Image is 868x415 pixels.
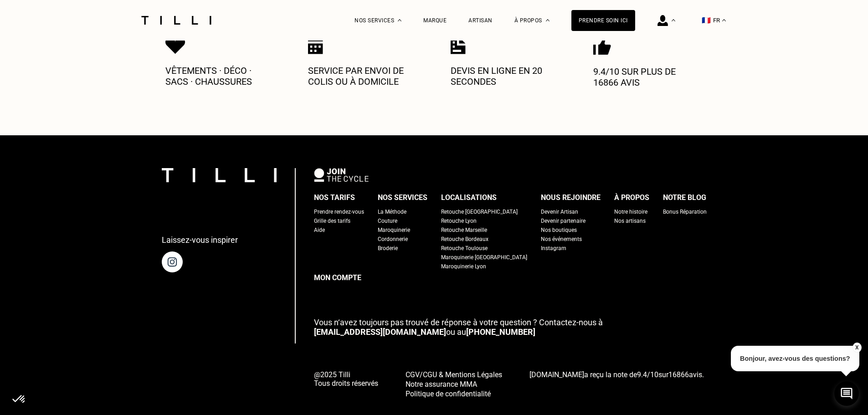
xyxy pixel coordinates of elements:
[451,65,560,87] p: Devis en ligne en 20 secondes
[314,327,446,337] a: [EMAIL_ADDRESS][DOMAIN_NAME]
[541,244,566,253] a: Instagram
[441,235,488,244] a: Retouche Bordeaux
[378,235,408,244] a: Cordonnerie
[663,207,707,216] a: Bonus Réparation
[722,19,726,21] img: menu déroulant
[529,370,584,379] span: [DOMAIN_NAME]
[637,370,658,379] span: /
[314,168,369,182] img: logo Join The Cycle
[541,191,601,205] div: Nous rejoindre
[650,370,658,379] span: 10
[314,271,707,285] a: Mon compte
[162,235,238,245] p: Laissez-vous inspirer
[672,19,675,21] img: Menu déroulant
[138,16,215,25] img: Logo du service de couturière Tilli
[441,216,477,225] a: Retouche Lyon
[314,370,378,379] span: @2025 Tilli
[546,19,550,21] img: Menu déroulant à propos
[614,207,647,216] a: Notre histoire
[852,343,861,353] button: X
[466,327,535,337] a: [PHONE_NUMBER]
[162,168,277,182] img: logo Tilli
[663,191,706,205] div: Notre blog
[614,191,649,205] div: À propos
[314,216,350,225] a: Grille des tarifs
[441,244,488,253] a: Retouche Toulouse
[637,370,647,379] span: 9.4
[441,207,518,216] a: Retouche [GEOGRAPHIC_DATA]
[406,369,502,379] a: CGV/CGU & Mentions Légales
[378,216,397,225] a: Couture
[541,216,586,225] a: Devenir partenaire
[451,37,466,54] img: Icon
[314,318,707,337] p: ou au
[441,191,497,205] div: Localisations
[406,389,502,398] a: Politique de confidentialité
[398,19,401,21] img: Menu déroulant
[541,235,582,244] a: Nos événements
[314,318,603,327] span: Vous n‘avez toujours pas trouvé de réponse à votre question ? Contactez-nous à
[308,37,323,54] img: Icon
[593,66,703,88] p: 9.4/10 sur plus de 16866 avis
[165,37,185,54] img: Icon
[702,16,711,25] span: 🇫🇷
[541,207,578,216] a: Devenir Artisan
[668,370,689,379] span: 16866
[406,370,502,379] span: CGV/CGU & Mentions Légales
[731,346,859,371] p: Bonjour, avez-vous des questions?
[571,10,635,31] a: Prendre soin ici
[406,380,477,389] span: Notre assurance MMA
[378,191,427,205] div: Nos services
[378,207,406,216] a: La Méthode
[378,225,410,235] a: Maroquinerie
[314,207,364,216] a: Prendre rendez-vous
[614,216,646,225] a: Nos artisans
[406,389,491,398] span: Politique de confidentialité
[314,191,355,205] div: Nos tarifs
[468,17,493,24] a: Artisan
[423,17,447,24] a: Marque
[308,65,417,87] p: Service par envoi de colis ou à domicile
[314,225,325,235] a: Aide
[593,37,611,55] img: Icon
[441,262,486,271] a: Maroquinerie Lyon
[314,379,378,388] span: Tous droits réservés
[162,251,183,272] img: page instagram de Tilli une retoucherie à domicile
[441,253,527,262] a: Maroquinerie [GEOGRAPHIC_DATA]
[378,244,398,253] a: Broderie
[165,65,275,87] p: Vêtements · Déco · Sacs · Chaussures
[406,379,502,389] a: Notre assurance MMA
[529,370,704,379] span: a reçu la note de sur avis.
[441,225,487,235] a: Retouche Marseille
[657,15,668,26] img: icône connexion
[541,225,577,235] a: Nos boutiques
